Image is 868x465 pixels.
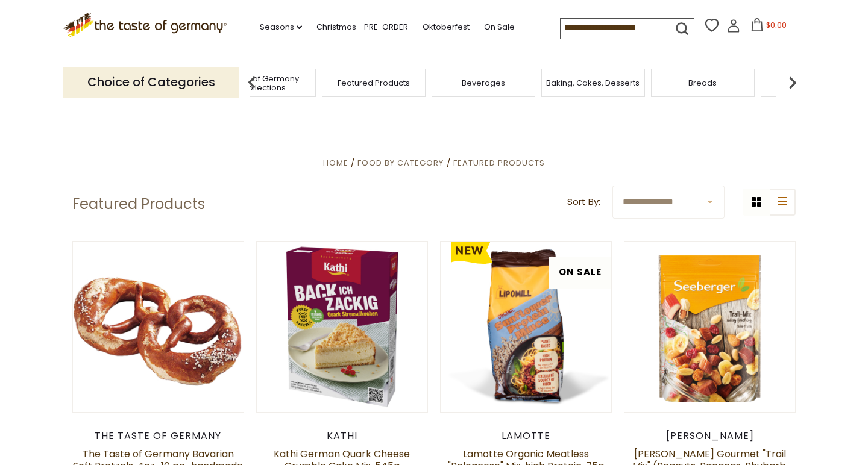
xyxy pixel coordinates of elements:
a: On Sale [484,20,515,34]
p: Choice of Categories [63,67,239,97]
a: Beverages [462,78,505,87]
a: Featured Products [453,157,545,169]
label: Sort By: [567,195,600,210]
img: The Taste of Germany Bavarian Soft Pretzels, 4oz., 10 pc., handmade and frozen [73,242,244,412]
a: Christmas - PRE-ORDER [316,20,408,34]
a: Taste of Germany Collections [216,74,312,92]
button: $0.00 [743,18,794,36]
span: $0.00 [766,20,787,30]
a: Oktoberfest [423,20,470,34]
a: Home [323,157,348,169]
div: Kathi [256,430,428,442]
img: previous arrow [240,70,264,95]
a: Baking, Cakes, Desserts [546,78,640,87]
img: Kathi German Quark Cheese Crumble Cake Mix, 545g [257,242,427,412]
a: Breads [688,78,717,87]
a: Food By Category [357,157,444,169]
img: Lamotte Organic Meatless "Bolognese" Mix, high Protein, 75g [441,242,611,412]
div: The Taste of Germany [72,430,244,442]
div: [PERSON_NAME] [624,430,796,442]
a: Seasons [260,20,302,34]
img: Seeberger Gourmet "Trail Mix" (Peanuts, Bananas, Rhubarb, Almonds), 150g (5.3oz) [624,242,795,412]
img: next arrow [781,70,805,95]
div: Lamotte [440,430,612,442]
a: Featured Products [338,78,410,87]
h1: Featured Products [72,195,205,213]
